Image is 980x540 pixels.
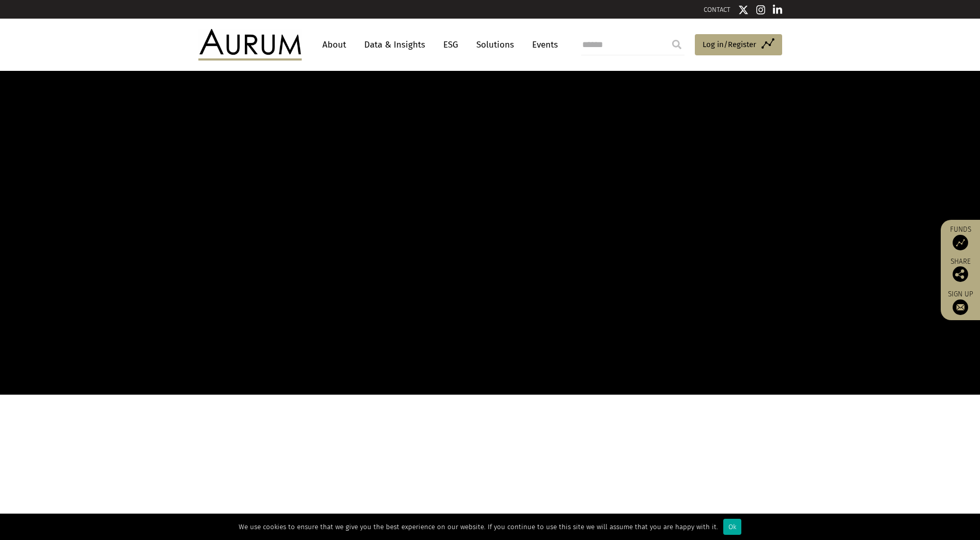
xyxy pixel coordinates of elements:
div: Ok [723,519,741,535]
img: Share this post [953,266,968,282]
a: Funds [946,225,975,250]
a: About [317,35,351,54]
img: Instagram icon [756,5,766,15]
a: Data & Insights [359,35,430,54]
img: Twitter icon [738,5,749,15]
a: CONTACT [704,6,730,13]
a: Sign up [946,290,975,315]
a: Solutions [471,35,519,54]
img: Access Funds [953,235,968,250]
span: Log in/Register [703,38,756,51]
div: Share [946,258,975,282]
a: Log in/Register [695,34,782,56]
img: Aurum [198,29,302,60]
a: Events [527,35,558,54]
img: Linkedin icon [773,5,782,15]
input: Submit [666,34,687,55]
img: Sign up to our newsletter [953,299,968,315]
a: ESG [438,35,463,54]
